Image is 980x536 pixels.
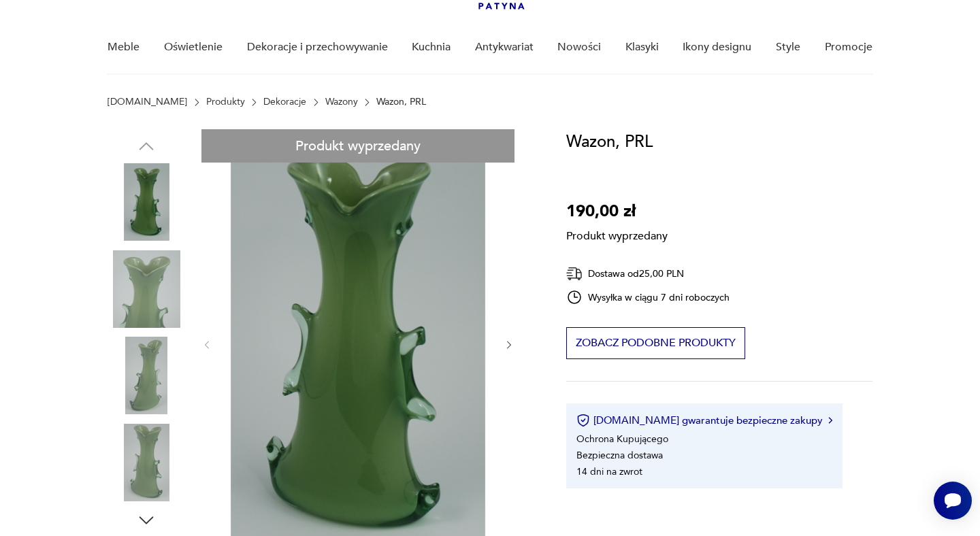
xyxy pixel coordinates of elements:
a: Kuchnia [412,21,451,73]
a: Dekoracje i przechowywanie [247,21,388,73]
h1: Wazon, PRL [566,129,653,155]
button: Zobacz podobne produkty [566,327,745,359]
p: Produkt wyprzedany [566,224,668,244]
a: Style [776,21,800,73]
a: Klasyki [625,21,659,73]
a: Oświetlenie [164,21,223,73]
div: Wysyłka w ciągu 7 dni roboczych [566,289,730,305]
iframe: Smartsupp widget button [934,482,972,520]
li: Ochrona Kupującego [576,433,668,446]
p: 190,00 zł [566,199,668,224]
a: [DOMAIN_NAME] [108,97,187,107]
a: Promocje [825,21,872,73]
a: Antykwariat [475,21,534,73]
li: 14 dni na zwrot [576,465,642,478]
a: Meble [108,21,140,73]
img: Ikona strzałki w prawo [828,417,832,424]
p: Wazon, PRL [376,97,426,107]
button: [DOMAIN_NAME] gwarantuje bezpieczne zakupy [576,414,832,427]
a: Nowości [557,21,601,73]
img: Ikona certyfikatu [576,414,590,427]
a: Ikony designu [683,21,751,73]
a: Wazony [325,97,358,107]
a: Produkty [206,97,245,107]
img: Ikona dostawy [566,265,583,282]
a: Dekoracje [263,97,306,107]
div: Dostawa od 25,00 PLN [566,265,730,282]
li: Bezpieczna dostawa [576,449,663,462]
